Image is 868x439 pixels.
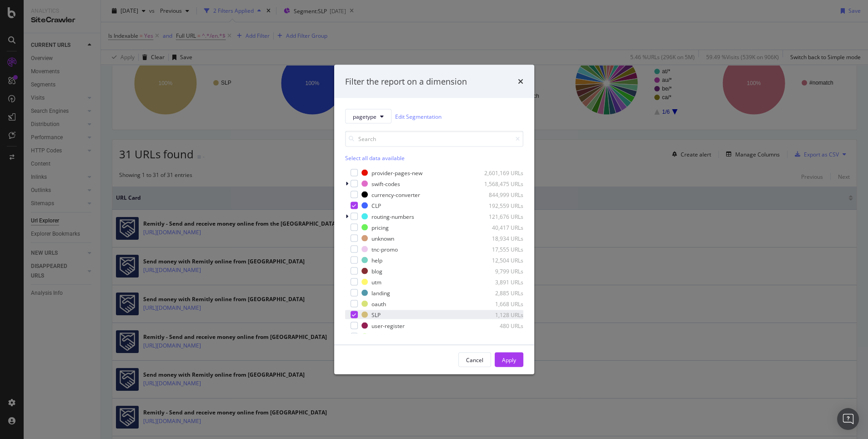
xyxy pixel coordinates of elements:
div: unknown [371,234,394,242]
div: 192,559 URLs [479,202,523,209]
div: Cancel [466,356,483,363]
div: provider-pages-new [371,169,422,177]
div: CLP [371,202,381,209]
div: 1,668 URLs [479,300,523,308]
div: pricing [371,223,389,231]
div: 121,676 URLs [479,212,523,220]
div: utm [371,278,381,286]
div: help [371,256,382,264]
div: times [518,76,523,87]
div: routing-numbers [371,212,414,220]
div: provider-pages [371,333,410,340]
input: Search [345,131,523,147]
div: blog [371,267,382,275]
div: 12,504 URLs [479,256,523,264]
button: pagetype [345,109,391,124]
div: 1,568,475 URLs [479,180,523,187]
div: 844,999 URLs [479,191,523,198]
button: Apply [495,353,523,367]
div: 2,885 URLs [479,289,523,297]
div: 18,934 URLs [479,234,523,242]
a: Edit Segmentation [395,111,442,121]
div: oauth [371,300,386,308]
div: Filter the report on a dimension [345,76,467,87]
div: swift-codes [371,180,400,187]
div: 1,128 URLs [479,311,523,318]
div: 2,601,169 URLs [479,169,523,177]
div: 3,891 URLs [479,278,523,286]
div: 40,417 URLs [479,223,523,231]
div: landing [371,289,390,297]
div: 9,799 URLs [479,267,523,275]
div: currency-converter [371,191,420,198]
div: Open Intercom Messenger [837,408,859,430]
div: Select all data available [345,154,523,162]
span: pagetype [353,112,376,120]
div: user-register [371,322,405,329]
div: 17,555 URLs [479,245,523,253]
div: SLP [371,311,381,318]
div: tnc-promo [371,245,398,253]
div: modal [334,65,534,374]
div: Apply [502,356,516,363]
div: 480 URLs [479,322,523,329]
button: Cancel [458,353,491,367]
div: 95 URLs [479,333,523,340]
